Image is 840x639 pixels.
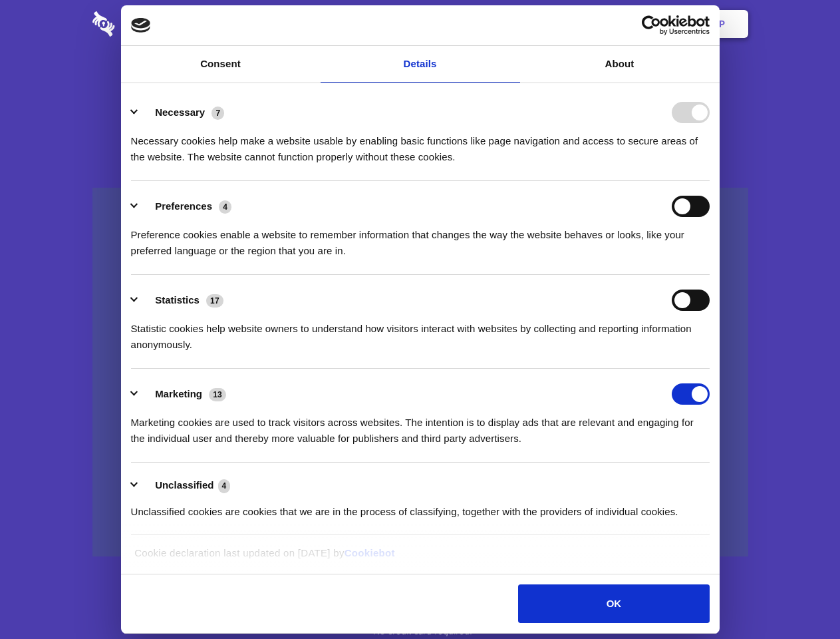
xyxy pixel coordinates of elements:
span: 7 [211,106,224,120]
span: 17 [206,294,223,308]
a: Wistia video thumbnail [92,188,748,557]
div: Unclassified cookies are cookies that we are in the process of classifying, together with the pro... [131,494,710,520]
a: Contact [539,3,601,45]
a: Login [603,3,661,45]
button: Unclassified (4) [131,477,239,494]
a: Cookiebot [345,547,395,558]
button: OK [518,584,709,623]
div: Statistic cookies help website owners to understand how visitors interact with websites by collec... [131,311,710,353]
label: Preferences [155,200,212,212]
a: Usercentrics Cookiebot - opens in a new window [593,15,710,35]
button: Necessary (7) [131,102,233,123]
span: 13 [209,388,226,401]
iframe: Drift Widget Chat Controller [773,572,824,623]
h1: Eliminate Slack Data Loss. [92,60,748,108]
button: Statistics (17) [131,290,232,311]
button: Preferences (4) [131,196,240,217]
div: Marketing cookies are used to track visitors across websites. The intention is to display ads tha... [131,405,710,447]
label: Marketing [155,388,202,399]
div: Cookie declaration last updated on [DATE] by [124,545,716,571]
label: Necessary [155,106,205,118]
span: 4 [219,200,231,214]
div: Preference cookies enable a website to remember information that changes the way the website beha... [131,217,710,259]
label: Statistics [155,294,200,306]
img: logo-wordmark-white-trans-d4663122ce5f474addd5e946df7df03e33cb6a1c49d2221995e7729f52c070b2.svg [92,11,206,37]
img: logo [131,18,151,33]
span: 4 [218,479,231,493]
h4: Auto-redaction of sensitive data, encrypted data sharing and self-destructing private chats. Shar... [92,121,748,165]
a: Details [321,46,520,83]
a: About [520,46,720,83]
a: Pricing [390,3,448,45]
button: Marketing (13) [131,383,235,405]
a: Consent [121,46,321,83]
div: Necessary cookies help make a website usable by enabling basic functions like page navigation and... [131,123,710,165]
